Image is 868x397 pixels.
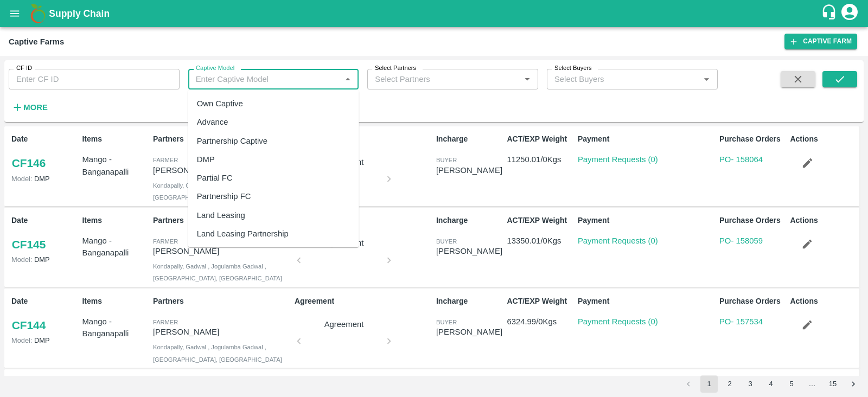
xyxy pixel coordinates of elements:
[82,215,148,226] p: Items
[436,238,457,245] span: buyer
[719,236,763,245] a: PO- 158059
[436,164,502,176] div: [PERSON_NAME]
[153,296,290,307] p: Partners
[82,316,148,340] p: Mango - Banganapalli
[507,296,573,307] p: ACT/EXP Weight
[719,133,786,145] p: Purchase Orders
[719,317,763,326] a: PO- 157534
[678,375,864,393] nav: pagination navigation
[153,215,290,226] p: Partners
[295,296,432,307] p: Agreement
[153,133,290,145] p: Partners
[27,3,49,24] img: logo
[507,153,573,165] p: 11250.01 / 0 Kgs
[197,172,233,184] div: Partial FC
[436,157,457,163] span: buyer
[436,133,502,145] p: Incharge
[436,326,502,338] div: [PERSON_NAME]
[153,238,178,245] span: Farmer
[507,133,573,145] p: ACT/EXP Weight
[803,379,821,389] div: …
[783,375,800,393] button: Go to page 5
[9,69,180,89] input: Enter CF ID
[699,72,713,86] button: Open
[371,72,503,86] input: Select Partners
[436,245,502,257] div: [PERSON_NAME]
[784,34,857,49] a: Captive Farm
[196,64,234,73] label: Captive Model
[578,296,715,307] p: Payment
[153,164,290,176] p: [PERSON_NAME]
[197,228,289,240] div: Land Leasing Partnership
[82,296,148,307] p: Items
[197,153,215,165] div: DMP
[153,157,178,163] span: Farmer
[840,2,859,25] div: account of current user
[436,319,457,325] span: buyer
[790,133,856,145] p: Actions
[721,375,738,393] button: Go to page 2
[507,215,573,226] p: ACT/EXP Weight
[11,335,78,345] p: DMP
[82,235,148,259] p: Mango - Banganapalli
[153,319,178,325] span: Farmer
[436,296,502,307] p: Incharge
[153,326,290,338] p: [PERSON_NAME]
[153,263,282,281] span: Kondapally, Gadwal , Jogulamba Gadwal , [GEOGRAPHIC_DATA], [GEOGRAPHIC_DATA]
[2,1,27,26] button: open drawer
[9,35,64,49] div: Captive Farms
[578,236,658,245] a: Payment Requests (0)
[578,155,658,164] a: Payment Requests (0)
[719,155,763,164] a: PO- 158064
[49,8,110,19] b: Supply Chain
[11,175,32,183] span: Model:
[153,245,290,257] p: [PERSON_NAME]
[23,103,48,112] strong: More
[520,72,534,86] button: Open
[153,182,282,201] span: Kondapally, Gadwal , Jogulamba Gadwal , [GEOGRAPHIC_DATA], [GEOGRAPHIC_DATA]
[11,133,78,145] p: Date
[11,254,78,265] p: DMP
[197,190,251,202] div: Partnership FC
[11,255,32,264] span: Model:
[197,209,245,221] div: Land Leasing
[507,316,573,328] p: 6324.99 / 0 Kgs
[197,98,243,110] div: Own Captive
[845,375,862,393] button: Go to next page
[719,296,786,307] p: Purchase Orders
[82,133,148,145] p: Items
[550,72,682,86] input: Select Buyers
[11,336,32,344] span: Model:
[11,174,78,184] p: DMP
[375,64,416,73] label: Select Partners
[341,72,355,86] button: Close
[762,375,780,393] button: Go to page 4
[824,375,841,393] button: Go to page 15
[11,235,46,254] a: CF145
[9,98,50,117] button: More
[742,375,759,393] button: Go to page 3
[82,153,148,178] p: Mango - Banganapalli
[49,6,821,21] a: Supply Chain
[197,135,267,146] div: Partnership Captive
[11,153,46,173] a: CF146
[197,116,228,128] div: Advance
[578,133,715,145] p: Payment
[153,344,282,362] span: Kondapally, Gadwal , Jogulamba Gadwal , [GEOGRAPHIC_DATA], [GEOGRAPHIC_DATA]
[11,316,46,335] a: CF144
[700,375,718,393] button: page 1
[719,215,786,226] p: Purchase Orders
[295,133,432,145] p: Agreement
[11,296,78,307] p: Date
[192,72,338,86] input: Enter Captive Model
[790,215,856,226] p: Actions
[554,64,592,73] label: Select Buyers
[11,215,78,226] p: Date
[295,215,432,226] p: Agreement
[578,215,715,226] p: Payment
[507,235,573,247] p: 13350.01 / 0 Kgs
[16,64,32,73] label: CF ID
[821,4,840,23] div: customer-support
[436,215,502,226] p: Incharge
[578,317,658,326] a: Payment Requests (0)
